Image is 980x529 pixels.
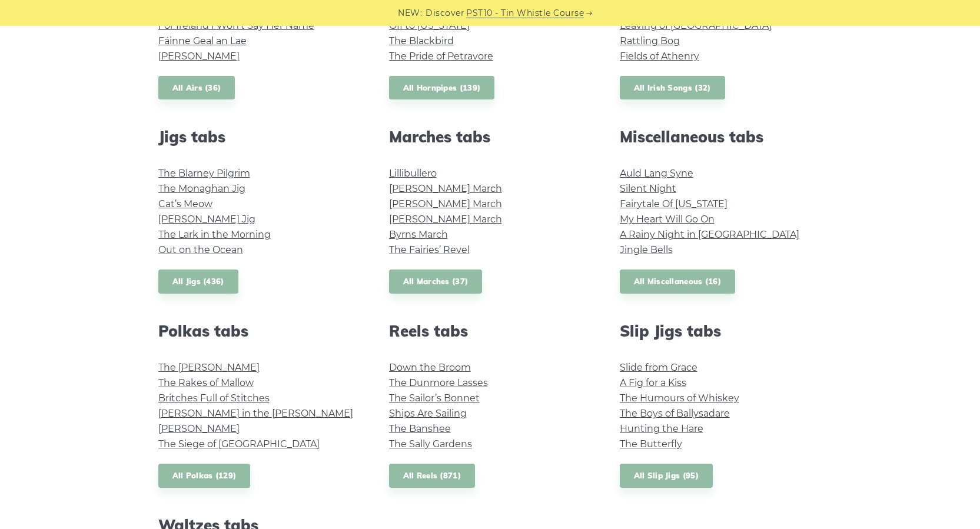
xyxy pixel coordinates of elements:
[389,229,448,240] a: Byrns March
[158,464,251,488] a: All Polkas (129)
[620,244,673,255] a: Jingle Bells
[158,76,235,100] a: All Airs (36)
[620,362,697,373] a: Slide from Grace
[158,183,245,194] a: The Monaghan Jig
[389,51,493,62] a: The Pride of Petravore
[620,168,693,179] a: Auld Lang Syne
[620,438,682,450] a: The Butterfly
[389,438,472,450] a: The Sally Gardens
[426,6,464,20] span: Discover
[620,183,676,194] a: Silent Night
[389,377,488,388] a: The Dunmore Lasses
[620,128,822,146] h2: Miscellaneous tabs
[158,362,260,373] a: The [PERSON_NAME]
[466,6,584,20] a: PST10 - Tin Whistle Course
[620,214,715,225] a: My Heart Will Go On
[620,464,713,488] a: All Slip Jigs (95)
[389,128,592,146] h2: Marches tabs
[620,76,725,100] a: All Irish Songs (32)
[158,392,270,404] a: Britches Full of Stitches
[389,408,467,419] a: Ships Are Sailing
[620,35,680,46] a: Rattling Bog
[620,51,699,62] a: Fields of Athenry
[389,270,483,294] a: All Marches (37)
[158,20,314,31] a: For Ireland I Won’t Say Her Name
[620,423,703,434] a: Hunting the Hare
[158,229,271,240] a: The Lark in the Morning
[158,423,240,434] a: [PERSON_NAME]
[620,408,730,419] a: The Boys of Ballysadare
[398,6,422,20] span: NEW:
[158,244,243,255] a: Out on the Ocean
[389,35,454,46] a: The Blackbird
[620,392,739,404] a: The Humours of Whiskey
[389,244,470,255] a: The Fairies’ Revel
[158,322,361,340] h2: Polkas tabs
[620,198,727,209] a: Fairytale Of [US_STATE]
[389,76,495,100] a: All Hornpipes (139)
[620,322,822,340] h2: Slip Jigs tabs
[158,270,238,294] a: All Jigs (436)
[389,168,437,179] a: Lillibullero
[158,214,255,225] a: [PERSON_NAME] Jig
[158,168,250,179] a: The Blarney Pilgrim
[389,464,476,488] a: All Reels (871)
[620,20,772,31] a: Leaving of [GEOGRAPHIC_DATA]
[389,322,592,340] h2: Reels tabs
[389,392,480,404] a: The Sailor’s Bonnet
[158,408,353,419] a: [PERSON_NAME] in the [PERSON_NAME]
[389,214,502,225] a: [PERSON_NAME] March
[620,229,799,240] a: A Rainy Night in [GEOGRAPHIC_DATA]
[620,377,686,388] a: A Fig for a Kiss
[389,183,502,194] a: [PERSON_NAME] March
[389,423,451,434] a: The Banshee
[389,362,471,373] a: Down the Broom
[158,377,254,388] a: The Rakes of Mallow
[158,128,361,146] h2: Jigs tabs
[158,51,240,62] a: [PERSON_NAME]
[389,20,470,31] a: Off to [US_STATE]
[620,270,736,294] a: All Miscellaneous (16)
[158,35,247,46] a: Fáinne Geal an Lae
[389,198,502,209] a: [PERSON_NAME] March
[158,198,212,209] a: Cat’s Meow
[158,438,320,450] a: The Siege of [GEOGRAPHIC_DATA]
